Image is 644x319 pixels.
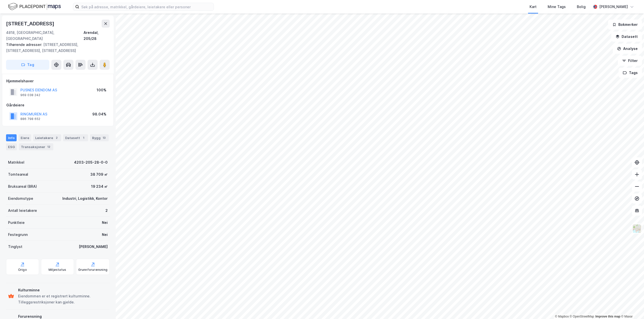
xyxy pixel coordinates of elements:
[6,20,55,28] div: [STREET_ADDRESS]
[8,232,28,238] div: Festegrunn
[8,196,33,202] div: Eiendomstype
[6,42,43,47] span: Tilhørende adresser:
[18,268,27,272] div: Origo
[79,3,214,11] input: Søk på adresse, matrikkel, gårdeiere, leietakere eller personer
[97,87,106,93] div: 100%
[8,208,37,214] div: Antall leietakere
[19,134,31,141] div: Eiere
[20,117,40,121] div: 886 798 652
[102,220,108,226] div: Nei
[599,4,628,10] div: [PERSON_NAME]
[6,78,109,84] div: Hjemmelshaver
[92,111,106,117] div: 98.04%
[6,60,49,70] button: Tag
[102,135,107,140] div: 13
[618,56,642,66] button: Filter
[632,224,642,233] img: Z
[8,183,37,189] div: Bruksareal (BRA)
[577,4,586,10] div: Bolig
[19,143,53,150] div: Transaksjoner
[79,244,108,250] div: [PERSON_NAME]
[6,30,84,42] div: 4818, [GEOGRAPHIC_DATA], [GEOGRAPHIC_DATA]
[18,287,108,293] div: Kulturminne
[619,295,644,319] iframe: Chat Widget
[6,134,17,141] div: Info
[8,171,28,177] div: Tomteareal
[90,171,108,177] div: 38 709 ㎡
[63,134,88,141] div: Datasett
[90,134,109,141] div: Bygg
[619,68,642,78] button: Tags
[608,20,642,30] button: Bokmerker
[555,315,569,318] a: Mapbox
[570,315,594,318] a: OpenStreetMap
[74,159,108,165] div: 4203-205-28-0-0
[54,135,59,140] div: 2
[102,232,108,238] div: Nei
[595,315,620,318] a: Improve this map
[6,102,109,108] div: Gårdeiere
[6,143,17,150] div: ESG
[611,32,642,42] button: Datasett
[62,196,108,202] div: Industri, Logistikk, Kontor
[91,183,108,189] div: 19 234 ㎡
[8,244,22,250] div: Tinglyst
[49,268,66,272] div: Miljøstatus
[548,4,566,10] div: Mine Tags
[46,144,51,149] div: 12
[84,30,110,42] div: Arendal, 205/28
[78,268,107,272] div: Grunnforurensning
[18,293,108,305] div: Eiendommen er et registrert kulturminne. Tilleggsrestriksjoner kan gjelde.
[33,134,61,141] div: Leietakere
[530,4,537,10] div: Kart
[8,159,24,165] div: Matrikkel
[8,220,25,226] div: Punktleie
[81,135,86,140] div: 1
[6,42,106,54] div: [STREET_ADDRESS], [STREET_ADDRESS], [STREET_ADDRESS]
[105,208,108,214] div: 2
[20,93,40,97] div: 969 038 242
[613,44,642,54] button: Analyse
[8,2,61,11] img: logo.f888ab2527a4732fd821a326f86c7f29.svg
